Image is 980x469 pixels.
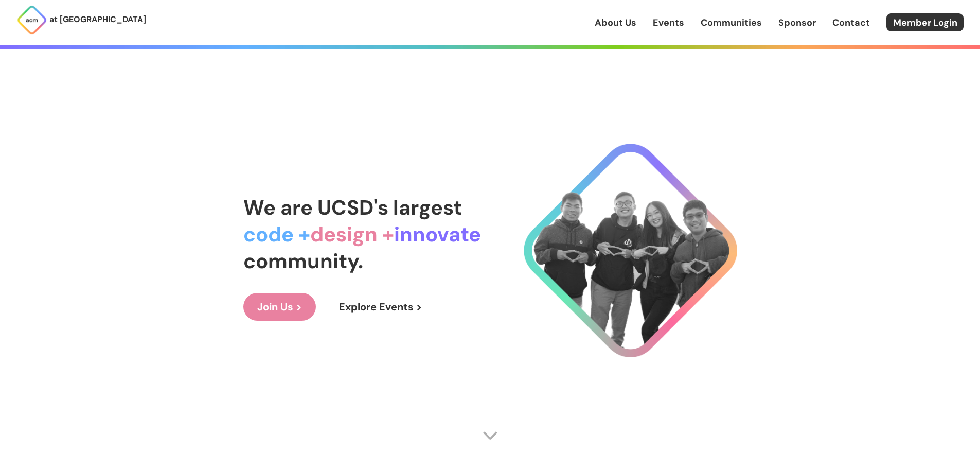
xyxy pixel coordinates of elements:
[595,16,636,29] a: About Us
[243,194,462,221] span: We are UCSD's largest
[778,16,816,29] a: Sponsor
[483,428,498,443] img: Scroll Arrow
[310,221,394,248] span: design +
[653,16,684,29] a: Events
[243,248,363,274] span: community.
[394,221,481,248] span: innovate
[16,5,146,36] a: at [GEOGRAPHIC_DATA]
[16,5,47,36] img: ACM Logo
[325,293,436,321] a: Explore Events >
[243,293,316,321] a: Join Us >
[524,144,737,357] img: Cool Logo
[49,13,146,26] p: at [GEOGRAPHIC_DATA]
[243,221,310,248] span: code +
[701,16,762,29] a: Communities
[832,16,870,29] a: Contact
[886,13,964,31] a: Member Login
